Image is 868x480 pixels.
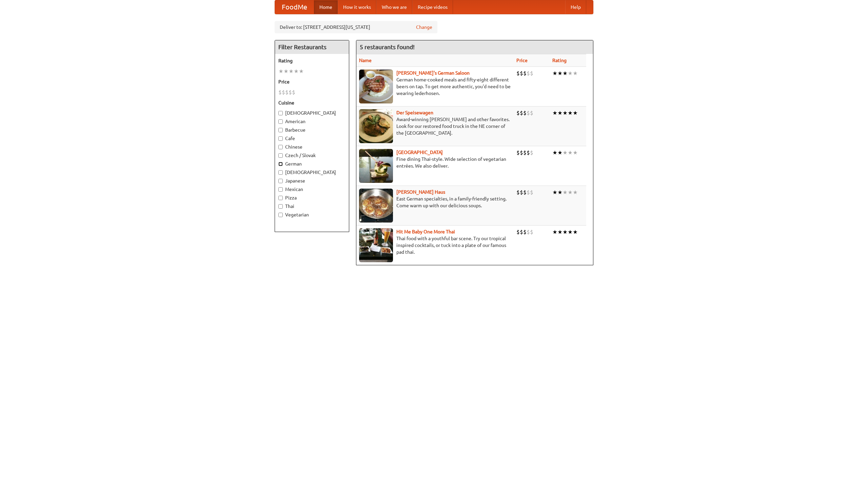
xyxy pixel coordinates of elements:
input: American [278,119,283,124]
li: $ [292,89,295,96]
li: $ [516,149,520,156]
a: Name [359,58,372,63]
li: ★ [557,189,563,196]
a: FoodMe [275,0,314,14]
li: $ [523,109,527,117]
li: ★ [563,189,568,196]
label: Pizza [278,194,346,201]
li: ★ [294,68,299,75]
li: ★ [563,109,568,117]
a: Rating [552,58,567,63]
p: Fine dining Thai-style. Wide selection of vegetarian entrées. We also deliver. [359,156,511,169]
li: ★ [568,70,573,77]
input: Vegetarian [278,213,283,217]
label: American [278,118,346,125]
li: $ [520,228,523,236]
a: Hit Me Baby One More Thai [396,229,455,234]
p: Thai food with a youthful bar scene. Try our tropical inspired cocktails, or tuck into a plate of... [359,235,511,255]
li: ★ [573,189,578,196]
input: Pizza [278,196,283,200]
input: Japanese [278,179,283,183]
li: ★ [563,228,568,236]
label: Cafe [278,135,346,142]
label: Mexican [278,186,346,193]
li: $ [527,228,530,236]
label: Japanese [278,177,346,184]
a: Price [516,58,528,63]
img: babythai.jpg [359,228,393,262]
input: Thai [278,204,283,209]
a: Help [565,0,586,14]
li: $ [516,70,520,77]
label: Chinese [278,143,346,150]
li: $ [530,189,533,196]
input: Barbecue [278,128,283,132]
h4: Filter Restaurants [275,40,349,54]
li: ★ [278,68,283,75]
li: ★ [557,109,563,117]
a: Home [314,0,338,14]
li: ★ [552,228,557,236]
label: Vegetarian [278,211,346,218]
li: $ [527,149,530,156]
a: Recipe videos [412,0,453,14]
p: Award-winning [PERSON_NAME] and other favorites. Look for our restored food truck in the NE corne... [359,116,511,136]
li: ★ [573,109,578,117]
p: East German specialties, in a family-friendly setting. Come warm up with our delicious soups. [359,195,511,209]
ng-pluralize: 5 restaurants found! [360,44,415,50]
label: Czech / Slovak [278,152,346,159]
li: ★ [568,189,573,196]
img: speisewagen.jpg [359,109,393,143]
li: ★ [557,70,563,77]
h5: Cuisine [278,99,346,106]
li: ★ [552,70,557,77]
li: $ [523,189,527,196]
li: ★ [563,149,568,156]
b: [PERSON_NAME] Haus [396,189,445,195]
li: $ [530,109,533,117]
img: kohlhaus.jpg [359,189,393,223]
a: [PERSON_NAME]'s German Saloon [396,70,470,76]
li: ★ [299,68,304,75]
label: [DEMOGRAPHIC_DATA] [278,169,346,176]
li: ★ [573,228,578,236]
li: $ [520,189,523,196]
li: ★ [573,70,578,77]
li: $ [520,149,523,156]
li: $ [520,109,523,117]
input: Czech / Slovak [278,153,283,158]
li: $ [516,189,520,196]
li: $ [285,89,289,96]
input: [DEMOGRAPHIC_DATA] [278,111,283,115]
img: satay.jpg [359,149,393,183]
div: Deliver to: [STREET_ADDRESS][US_STATE] [275,21,437,33]
li: $ [520,70,523,77]
li: ★ [552,109,557,117]
a: Der Speisewagen [396,110,433,115]
h5: Price [278,78,346,85]
li: ★ [283,68,289,75]
li: $ [516,228,520,236]
li: $ [530,228,533,236]
input: [DEMOGRAPHIC_DATA] [278,170,283,175]
input: Mexican [278,187,283,192]
li: $ [527,109,530,117]
li: $ [527,189,530,196]
a: [GEOGRAPHIC_DATA] [396,150,443,155]
label: German [278,160,346,167]
li: ★ [552,149,557,156]
label: [DEMOGRAPHIC_DATA] [278,110,346,116]
li: $ [523,228,527,236]
a: Change [416,24,432,31]
li: ★ [568,149,573,156]
li: $ [523,70,527,77]
a: Who we are [376,0,412,14]
li: ★ [568,109,573,117]
label: Thai [278,203,346,210]
li: ★ [557,149,563,156]
li: ★ [289,68,294,75]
